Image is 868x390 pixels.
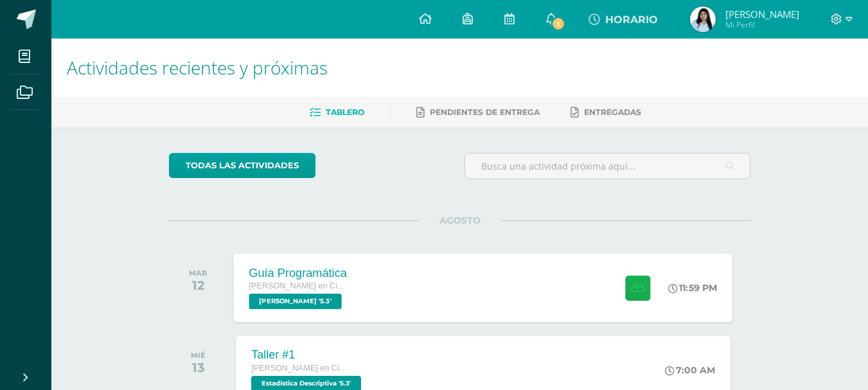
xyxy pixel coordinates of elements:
[690,6,716,32] img: ca3781a370d70c45eccb6d617ee6de09.png
[584,107,641,117] span: Entregadas
[251,364,348,373] span: [PERSON_NAME] en Ciencias y Letras
[251,348,364,362] div: Taller #1
[249,281,347,290] span: [PERSON_NAME] en Ciencias y Letras
[725,8,799,21] span: [PERSON_NAME]
[571,102,641,123] a: Entregadas
[67,55,328,80] span: Actividades recientes y próximas
[191,351,206,360] div: MIÉ
[326,107,364,117] span: Tablero
[665,364,715,376] div: 7:00 AM
[419,215,501,226] span: AGOSTO
[191,360,206,375] div: 13
[189,278,207,293] div: 12
[430,107,540,117] span: Pendientes de entrega
[725,19,799,30] span: Mi Perfil
[169,153,315,178] a: todas las Actividades
[669,282,718,294] div: 11:59 PM
[605,13,658,26] span: HORARIO
[465,154,750,179] input: Busca una actividad próxima aquí...
[310,102,364,123] a: Tablero
[249,294,342,309] span: PEREL '5.3'
[249,266,348,279] div: Guía Programática
[189,269,207,278] div: MAR
[551,17,565,31] span: 1
[416,102,540,123] a: Pendientes de entrega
